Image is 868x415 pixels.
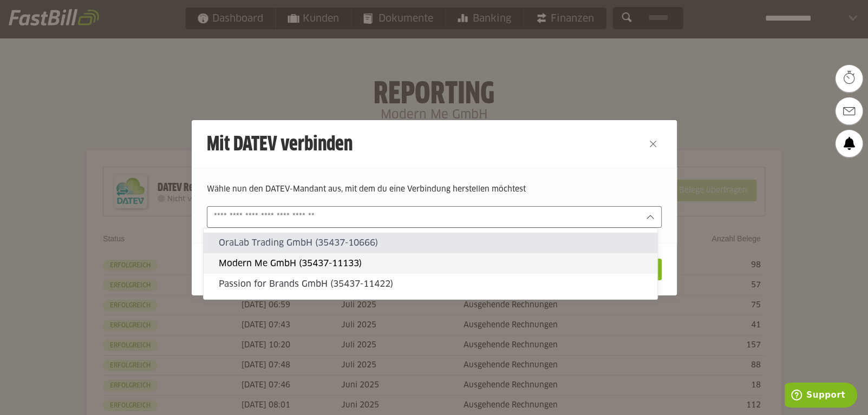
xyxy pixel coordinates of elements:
sl-option: Passion for Brands GmbH (35437-11422) [204,274,657,294]
sl-option: OraLab Trading GmbH (35437-10666) [204,233,657,253]
sl-option: Modern Me GmbH (35437-11133) [204,253,657,274]
p: Wähle nun den DATEV-Mandant aus, mit dem du eine Verbindung herstellen möchtest [207,183,662,195]
iframe: Öffnet ein Widget, in dem Sie weitere Informationen finden [785,383,857,410]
